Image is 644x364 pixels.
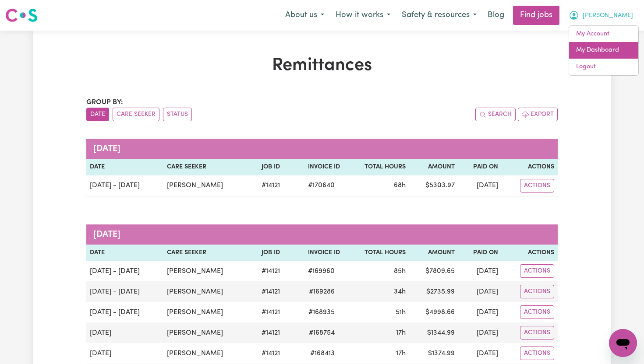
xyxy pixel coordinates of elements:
button: Search [475,108,516,121]
button: Export [518,108,558,121]
td: [PERSON_NAME] [163,261,249,281]
td: [DATE] - [DATE] [86,261,163,281]
button: About us [280,6,330,24]
td: # 14121 [249,302,284,322]
button: sort invoices by paid status [163,108,192,121]
th: Amount [409,245,459,261]
td: # 14121 [249,281,284,302]
th: Date [86,159,163,175]
span: # 168754 [304,328,340,338]
th: Amount [409,159,459,175]
a: Find jobs [513,6,559,25]
td: # 14121 [249,343,284,364]
th: Invoice ID [283,245,343,261]
td: [DATE] [458,322,502,343]
td: $ 2735.99 [409,281,459,302]
a: Careseekers logo [5,5,38,25]
td: [DATE] [86,343,163,364]
span: 51 hours [396,309,406,316]
button: Actions [520,305,554,319]
th: Job ID [249,245,284,261]
th: Total Hours [343,245,409,261]
th: Actions [502,245,558,261]
td: # 14121 [249,322,284,343]
span: 34 hours [394,288,406,295]
th: Paid On [458,245,502,261]
a: Logout [569,59,638,75]
td: [PERSON_NAME] [163,281,249,302]
button: sort invoices by date [86,108,109,121]
span: Group by: [86,99,123,106]
span: 85 hours [394,268,406,275]
button: How it works [330,6,396,24]
td: [PERSON_NAME] [163,302,249,322]
a: Blog [482,6,510,25]
td: [PERSON_NAME] [163,175,249,196]
td: [DATE] - [DATE] [86,175,163,196]
caption: [DATE] [86,139,558,159]
span: # 169960 [303,266,340,276]
div: My Account [569,25,639,76]
td: [PERSON_NAME] [163,343,249,364]
button: Actions [520,326,554,339]
span: # 170640 [303,180,340,191]
th: Date [86,245,163,261]
span: # 168413 [305,348,340,359]
button: Actions [520,285,554,298]
th: Paid On [458,159,502,175]
a: My Dashboard [569,42,638,59]
td: [DATE] [86,322,163,343]
td: $ 4998.66 [409,302,459,322]
span: # 168935 [303,307,340,318]
td: $ 7809.65 [409,261,459,281]
td: [DATE] - [DATE] [86,302,163,322]
th: Actions [502,159,558,175]
button: Actions [520,179,554,192]
th: Care Seeker [163,159,249,175]
td: $ 1344.99 [409,322,459,343]
span: 68 hours [394,182,406,189]
button: Safety & resources [396,6,482,24]
td: [DATE] [458,175,502,196]
td: [DATE] [458,343,502,364]
button: Actions [520,264,554,278]
th: Invoice ID [283,159,343,175]
button: sort invoices by care seeker [113,108,159,121]
span: [PERSON_NAME] [583,11,633,21]
th: Job ID [249,159,284,175]
span: 17 hours [396,350,406,357]
span: 17 hours [396,329,406,336]
td: # 14121 [249,261,284,281]
td: # 14121 [249,175,284,196]
td: [DATE] - [DATE] [86,281,163,302]
th: Care Seeker [163,245,249,261]
iframe: Button to launch messaging window [609,329,637,357]
a: My Account [569,26,638,42]
span: # 169286 [304,287,340,297]
td: $ 5303.97 [409,175,459,196]
caption: [DATE] [86,224,558,245]
button: Actions [520,346,554,360]
h1: Remittances [86,55,558,76]
td: $ 1374.99 [409,343,459,364]
td: [DATE] [458,261,502,281]
td: [DATE] [458,302,502,322]
td: [PERSON_NAME] [163,322,249,343]
img: Careseekers logo [5,7,38,23]
th: Total Hours [343,159,409,175]
td: [DATE] [458,281,502,302]
button: My Account [563,6,639,24]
